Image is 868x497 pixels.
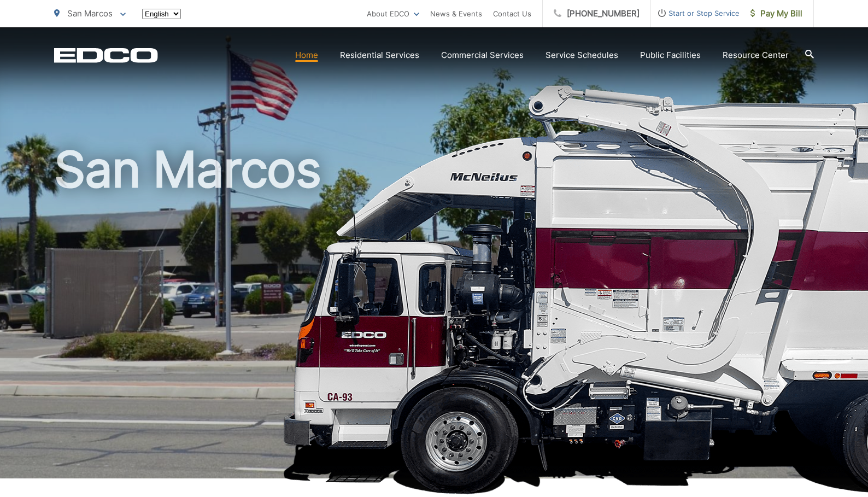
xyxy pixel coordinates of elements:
[430,7,482,20] a: News & Events
[367,7,419,20] a: About EDCO
[54,48,158,63] a: EDCD logo. Return to the homepage.
[723,49,789,62] a: Resource Center
[295,49,318,62] a: Home
[750,7,802,20] span: Pay My Bill
[340,49,419,62] a: Residential Services
[640,49,701,62] a: Public Facilities
[546,49,618,62] a: Service Schedules
[142,9,181,19] select: Select a language
[54,142,814,488] h1: San Marcos
[67,8,113,19] span: San Marcos
[441,49,524,62] a: Commercial Services
[493,7,531,20] a: Contact Us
